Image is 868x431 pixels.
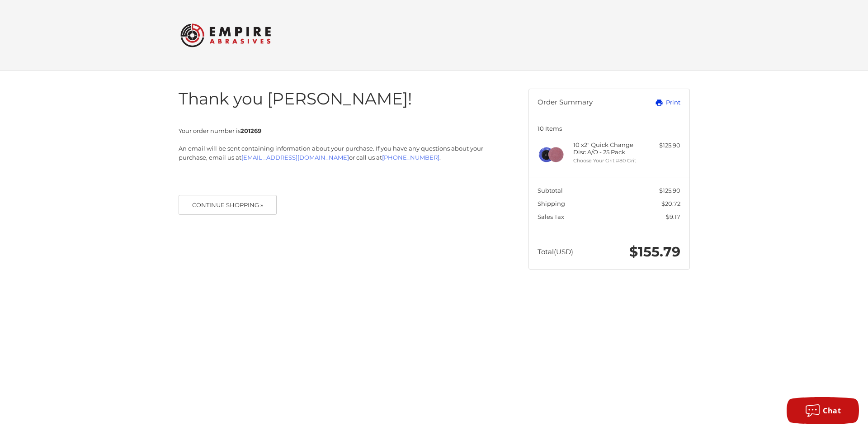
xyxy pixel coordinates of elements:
span: $9.17 [666,213,680,220]
span: Subtotal [538,187,563,194]
div: $125.90 [645,141,680,150]
span: $20.72 [661,200,680,207]
span: Your order number is [179,127,261,134]
strong: 201269 [241,127,261,134]
span: Chat [823,406,841,416]
h3: 10 Items [538,125,680,132]
li: Choose Your Grit #80 Grit [573,157,642,165]
span: Total (USD) [538,247,573,256]
button: Continue Shopping » [179,195,277,215]
span: An email will be sent containing information about your purchase. If you have any questions about... [179,145,483,161]
h1: Thank you [PERSON_NAME]! [179,89,486,109]
span: $125.90 [659,187,680,194]
h4: 10 x 2" Quick Change Disc A/O - 25 Pack [573,141,642,156]
a: Print [636,98,680,107]
a: [EMAIL_ADDRESS][DOMAIN_NAME] [241,154,349,161]
a: [PHONE_NUMBER] [382,154,439,161]
span: Sales Tax [538,213,564,220]
img: Empire Abrasives [180,18,271,53]
button: Chat [787,397,859,424]
span: $155.79 [629,243,680,260]
h3: Order Summary [538,98,636,107]
span: Shipping [538,200,565,207]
